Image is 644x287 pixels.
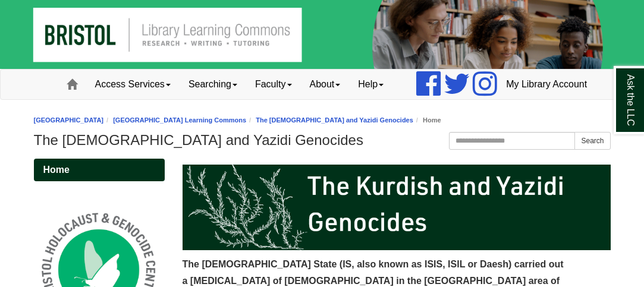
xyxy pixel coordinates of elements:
a: Searching [180,70,246,99]
a: Help [349,70,392,99]
a: Faculty [246,70,301,99]
img: The Kurdish and Yazidi Genocides [183,165,611,250]
a: The [DEMOGRAPHIC_DATA] and Yazidi Genocides [256,116,413,124]
a: [GEOGRAPHIC_DATA] [34,116,104,124]
nav: breadcrumb [34,115,611,126]
a: Access Services [86,70,180,99]
h1: The [DEMOGRAPHIC_DATA] and Yazidi Genocides [34,132,611,149]
span: Home [43,165,70,175]
a: About [301,70,350,99]
li: Home [413,115,441,126]
a: Home [34,159,165,181]
a: [GEOGRAPHIC_DATA] Learning Commons [113,116,246,124]
a: My Library Account [497,70,596,99]
button: Search [574,132,610,150]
